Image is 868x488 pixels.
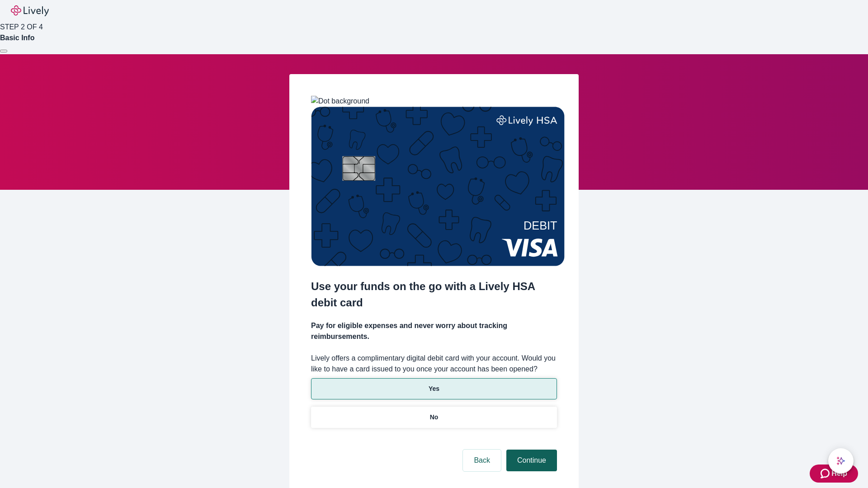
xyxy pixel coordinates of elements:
h4: Pay for eligible expenses and never worry about tracking reimbursements. [311,320,557,342]
button: Zendesk support iconHelp [810,465,858,483]
p: Yes [429,384,439,394]
img: Dot background [311,96,369,107]
button: Yes [311,378,557,399]
button: Continue [506,450,557,471]
img: Debit card [311,107,565,266]
svg: Zendesk support icon [821,468,831,479]
button: chat [828,448,854,474]
button: Back [463,450,501,471]
p: No [430,413,439,422]
button: No [311,407,557,428]
label: Lively offers a complimentary digital debit card with your account. Would you like to have a card... [311,353,557,375]
svg: Lively AI Assistant [836,456,845,465]
span: Help [831,468,847,479]
h2: Use your funds on the go with a Lively HSA debit card [311,278,557,311]
img: Lively [11,5,49,16]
